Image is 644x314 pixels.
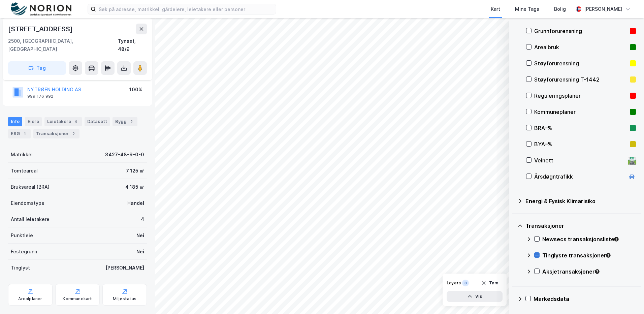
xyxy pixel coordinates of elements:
[63,296,92,302] div: Kommunekart
[534,108,627,116] div: Kommuneplaner
[27,94,53,99] div: 999 176 992
[610,282,644,314] iframe: Chat Widget
[534,59,627,67] div: Støyforurensning
[534,75,627,84] div: Støyforurensning T-1442
[491,5,500,13] div: Kart
[515,5,539,13] div: Mine Tags
[11,199,44,207] div: Eiendomstype
[105,151,144,159] div: 3427-48-9-0-0
[447,291,503,302] button: Vis
[25,117,42,126] div: Eiere
[141,215,144,223] div: 4
[534,124,627,132] div: BRA–%
[534,172,625,181] div: Årsdøgntrafikk
[11,215,50,223] div: Antall leietakere
[128,118,135,125] div: 2
[70,130,77,137] div: 2
[613,236,619,242] div: Tooltip anchor
[129,86,142,94] div: 100%
[113,296,136,302] div: Miljøstatus
[8,117,22,126] div: Info
[85,117,110,126] div: Datasett
[11,2,71,16] img: norion-logo.80e7a08dc31c2e691866.png
[627,156,637,165] div: 🛣️
[8,129,31,138] div: ESG
[112,117,137,126] div: Bygg
[136,231,144,240] div: Nei
[447,280,461,286] div: Layers
[11,183,50,191] div: Bruksareal (BRA)
[21,130,28,137] div: 1
[11,264,30,272] div: Tinglyst
[11,248,37,256] div: Festegrunn
[72,118,79,125] div: 4
[594,269,600,275] div: Tooltip anchor
[534,92,627,100] div: Reguleringsplaner
[11,231,33,240] div: Punktleie
[118,37,147,53] div: Tynset, 48/9
[534,295,636,303] div: Markedsdata
[542,251,636,259] div: Tinglyste transaksjoner
[534,43,627,51] div: Arealbruk
[11,167,38,175] div: Tomteareal
[610,282,644,314] div: Kontrollprogram for chat
[542,268,636,276] div: Aksjetransaksjoner
[605,252,611,258] div: Tooltip anchor
[8,37,118,53] div: 2500, [GEOGRAPHIC_DATA], [GEOGRAPHIC_DATA]
[554,5,566,13] div: Bolig
[8,61,66,75] button: Tag
[534,27,627,35] div: Grunnforurensning
[525,222,636,230] div: Transaksjoner
[462,280,469,286] div: 8
[33,129,79,138] div: Transaksjoner
[477,278,503,288] button: Tøm
[127,199,144,207] div: Handel
[525,197,636,205] div: Energi & Fysisk Klimarisiko
[105,264,144,272] div: [PERSON_NAME]
[8,24,74,34] div: [STREET_ADDRESS]
[534,140,627,148] div: BYA–%
[136,248,144,256] div: Nei
[96,4,276,14] input: Søk på adresse, matrikkel, gårdeiere, leietakere eller personer
[542,235,636,243] div: Newsecs transaksjonsliste
[584,5,622,13] div: [PERSON_NAME]
[18,296,42,302] div: Arealplaner
[534,156,625,164] div: Veinett
[11,151,33,159] div: Matrikkel
[44,117,82,126] div: Leietakere
[125,183,144,191] div: 4 185 ㎡
[126,167,144,175] div: 7 125 ㎡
